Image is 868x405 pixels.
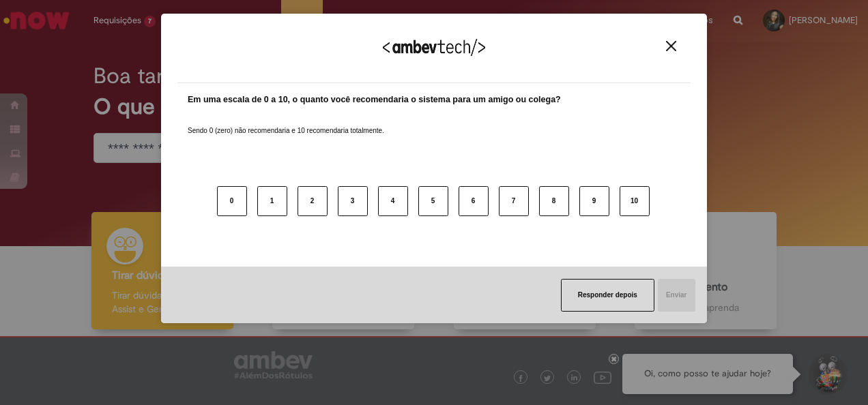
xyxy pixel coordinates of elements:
[298,186,328,216] button: 2
[561,279,654,312] button: Responder depois
[620,186,650,216] button: 10
[188,110,384,136] label: Sendo 0 (zero) não recomendaria e 10 recomendaria totalmente.
[378,186,408,216] button: 4
[383,39,485,56] img: Logo Ambevtech
[666,41,676,51] img: Close
[418,186,448,216] button: 5
[188,93,561,106] label: Em uma escala de 0 a 10, o quanto você recomendaria o sistema para um amigo ou colega?
[579,186,609,216] button: 9
[539,186,569,216] button: 8
[459,186,489,216] button: 6
[338,186,368,216] button: 3
[217,186,247,216] button: 0
[257,186,287,216] button: 1
[499,186,529,216] button: 7
[662,40,680,52] button: Close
